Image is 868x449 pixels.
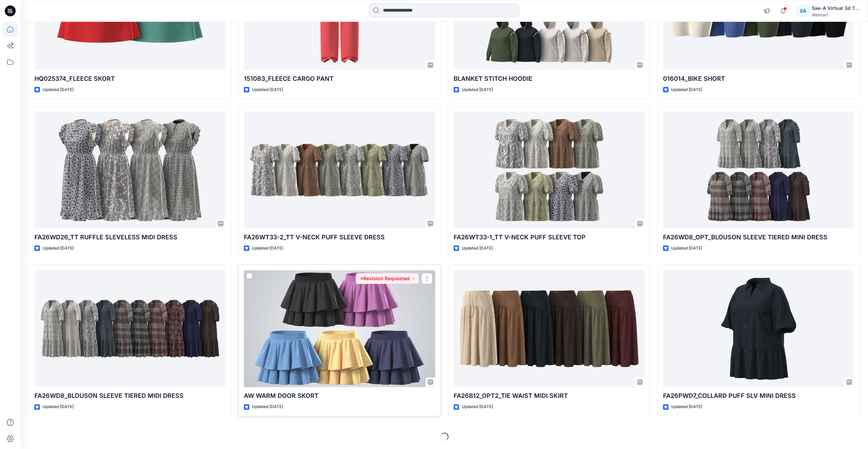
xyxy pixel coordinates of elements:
p: Updated [DATE] [43,245,74,252]
a: FA26WD8_OPT_BLOUSON SLEEVE TIERED MINI DRESS [663,111,854,228]
p: HQ025374_FLEECE SKORT [34,74,225,84]
p: AW WARM DOOR SKORT [244,391,435,401]
p: BLANKET STITCH HOODIE [454,74,645,84]
p: Updated [DATE] [462,86,493,93]
a: FA26WT33-1_TT V-NECK PUFF SLEEVE TOP [454,111,645,228]
p: 151083_FLEECE CARGO PANT [244,74,435,84]
p: Updated [DATE] [671,403,702,410]
p: Updated [DATE] [462,245,493,252]
p: 016014_BIKE SHORT [663,74,854,84]
p: FA26WD8_OPT_BLOUSON SLEEVE TIERED MINI DRESS [663,233,854,242]
a: FA26WT33-2_TT V-NECK PUFF SLEEVE DRESS [244,111,435,228]
a: FA26B12_OPT2_TIE WAIST MIDI SKIRT [454,270,645,387]
p: FA26B12_OPT2_TIE WAIST MIDI SKIRT [454,391,645,401]
a: AW WARM DOOR SKORT [244,270,435,387]
p: FA26PWD7_COLLARD PUFF SLV MINI DRESS [663,391,854,401]
a: FA26WD8_BLOUSON SLEEVE TIERED MIDI DRESS [34,270,225,387]
div: SA [797,5,809,17]
p: Updated [DATE] [43,403,74,410]
div: Walmart [812,12,859,17]
a: FA26WD26_TT RUFFLE SLEVELESS MIDI DRESS [34,111,225,228]
p: Updated [DATE] [252,86,283,93]
a: FA26PWD7_COLLARD PUFF SLV MINI DRESS [663,270,854,387]
p: Updated [DATE] [671,86,702,93]
p: FA26WD8_BLOUSON SLEEVE TIERED MIDI DRESS [34,391,225,401]
p: Updated [DATE] [252,403,283,410]
p: Updated [DATE] [252,245,283,252]
p: Updated [DATE] [462,403,493,410]
p: FA26WT33-2_TT V-NECK PUFF SLEEVE DRESS [244,233,435,242]
p: Updated [DATE] [43,86,74,93]
p: FA26WD26_TT RUFFLE SLEVELESS MIDI DRESS [34,233,225,242]
div: Sae-A Virtual 3d Team [812,4,859,12]
p: Updated [DATE] [671,245,702,252]
p: FA26WT33-1_TT V-NECK PUFF SLEEVE TOP [454,233,645,242]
